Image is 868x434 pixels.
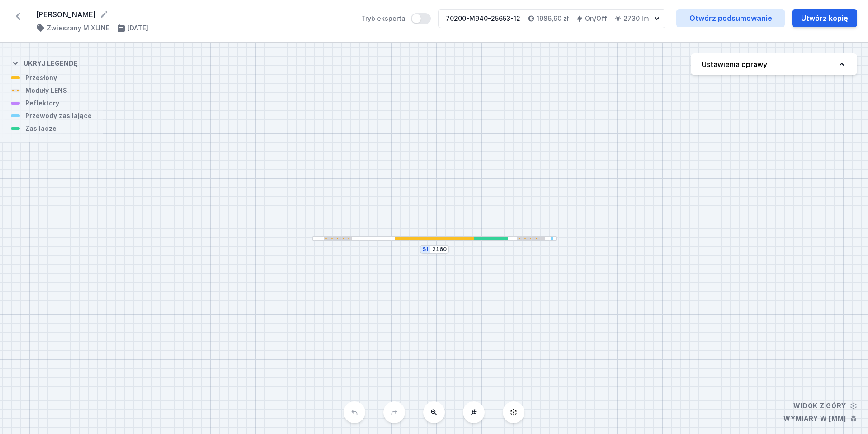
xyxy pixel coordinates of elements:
[446,14,520,23] div: 70200-M940-25653-12
[361,13,431,24] label: Tryb eksperta
[623,14,649,23] h4: 2730 lm
[24,59,78,68] h4: Ukryj legendę
[99,10,108,19] button: Edytuj nazwę projektu
[432,246,447,253] input: Wymiar [mm]
[11,52,78,73] button: Ukryj legendę
[537,14,569,23] h4: 1986,90 zł
[438,9,665,28] button: 70200-M940-25653-121986,90 złOn/Off2730 lm
[127,24,148,33] h4: [DATE]
[676,9,785,27] a: Otwórz podsumowanie
[585,14,607,23] h4: On/Off
[691,53,857,75] button: Ustawienia oprawy
[36,9,350,20] form: [PERSON_NAME]
[792,9,857,27] button: Utwórz kopię
[411,13,431,24] button: Tryb eksperta
[702,59,767,70] h4: Ustawienia oprawy
[47,24,109,33] h4: Zwieszany MIXLINE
